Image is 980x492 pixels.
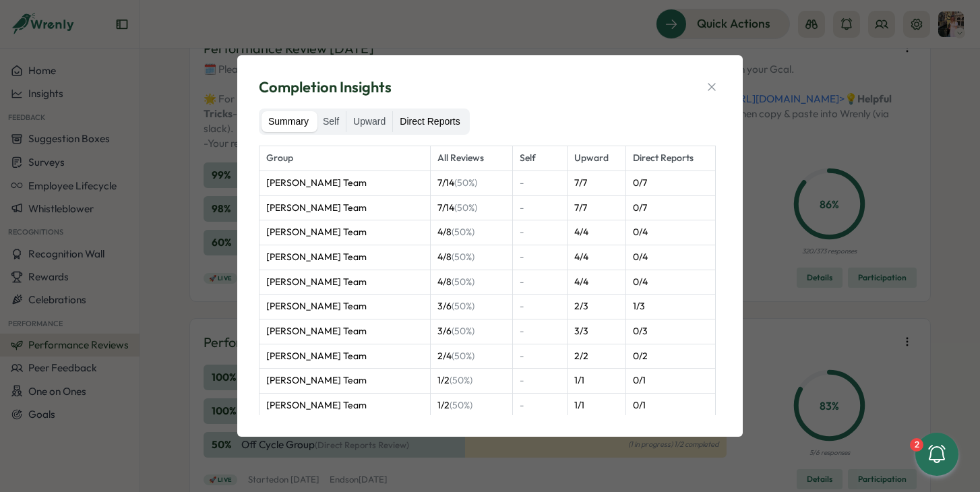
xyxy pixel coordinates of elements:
th: Group [259,146,431,171]
span: (50%) [452,251,474,263]
td: 0 / 4 [625,270,715,295]
td: 3 / 6 [431,295,512,319]
div: 2 [910,438,923,452]
td: 7 / 14 [431,171,512,195]
label: Direct Reports [393,111,466,133]
span: (50%) [454,177,477,189]
td: 0 / 1 [625,394,715,419]
td: 3 / 3 [568,319,625,344]
td: 0 / 4 [625,245,715,270]
td: 7 / 7 [568,195,625,220]
td: [PERSON_NAME] Team [259,270,431,295]
th: Direct Reports [625,146,715,171]
td: 4 / 4 [568,245,625,270]
span: (50%) [450,399,472,411]
td: [PERSON_NAME] Team [259,220,431,245]
span: (50%) [452,300,474,312]
td: - [512,171,568,195]
td: 2 / 2 [568,344,625,369]
td: 4 / 8 [431,245,512,270]
td: 3 / 6 [431,319,512,344]
td: - [512,319,568,344]
td: 0 / 3 [625,319,715,344]
td: - [512,369,568,394]
td: - [512,245,568,270]
td: 0 / 2 [625,344,715,369]
td: [PERSON_NAME] Team [259,344,431,369]
td: - [512,220,568,245]
td: [PERSON_NAME] Team [259,394,431,419]
td: 0 / 7 [625,171,715,195]
td: - [512,295,568,319]
td: 0 / 1 [625,369,715,394]
td: 4 / 8 [431,220,512,245]
td: 4 / 4 [568,270,625,295]
td: 1 / 1 [568,369,625,394]
td: 2 / 4 [431,344,512,369]
td: [PERSON_NAME] Team [259,245,431,270]
span: (50%) [450,374,472,386]
span: (50%) [452,325,474,337]
td: - [512,195,568,220]
td: 1 / 2 [431,369,512,394]
td: 1 / 3 [625,295,715,319]
th: Self [512,146,568,171]
td: 4 / 8 [431,270,512,295]
td: [PERSON_NAME] Team [259,295,431,319]
td: 7 / 7 [568,171,625,195]
td: [PERSON_NAME] Team [259,319,431,344]
td: 1 / 1 [568,394,625,419]
span: (50%) [452,276,474,288]
td: - [512,344,568,369]
td: - [512,270,568,295]
td: 0 / 4 [625,220,715,245]
td: - [512,394,568,419]
td: 4 / 4 [568,220,625,245]
button: 2 [915,433,958,476]
td: [PERSON_NAME] Team [259,171,431,195]
td: 1 / 2 [431,394,512,419]
label: Self [316,111,346,133]
span: (50%) [454,202,477,214]
label: Summary [262,111,315,133]
span: Completion Insights [259,77,392,98]
span: (50%) [452,350,474,362]
th: Upward [568,146,625,171]
td: 7 / 14 [431,195,512,220]
label: Upward [346,111,392,133]
td: 0 / 7 [625,195,715,220]
th: All Reviews [431,146,512,171]
td: [PERSON_NAME] Team [259,195,431,220]
td: [PERSON_NAME] Team [259,369,431,394]
td: 2 / 3 [568,295,625,319]
span: (50%) [452,226,474,238]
